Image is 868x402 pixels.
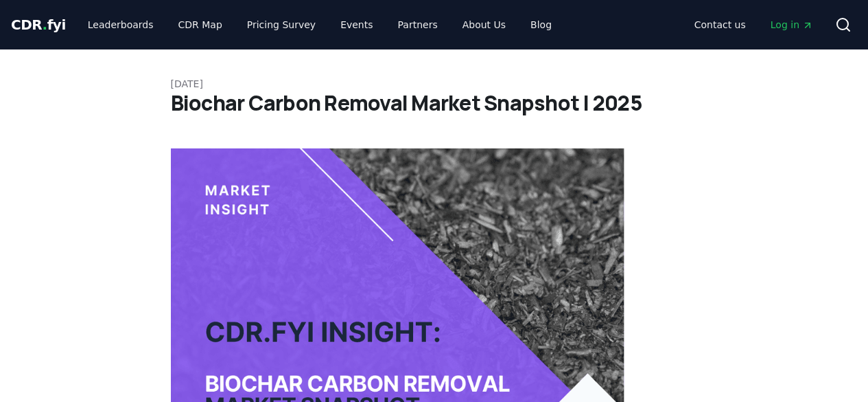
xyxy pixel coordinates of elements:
a: Partners [387,12,449,37]
a: Contact us [683,12,757,37]
nav: Main [683,12,824,37]
a: About Us [451,12,517,37]
a: CDR Map [167,12,233,37]
span: CDR fyi [11,16,66,33]
nav: Main [77,12,563,37]
a: Blog [519,12,563,37]
a: Log in [760,12,824,37]
a: Pricing Survey [236,12,327,37]
h1: Biochar Carbon Removal Market Snapshot | 2025 [171,91,698,115]
span: . [43,16,47,33]
a: Leaderboards [77,12,165,37]
a: CDR.fyi [11,15,66,34]
span: Log in [771,18,813,32]
a: Events [329,12,384,37]
p: [DATE] [171,77,698,91]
